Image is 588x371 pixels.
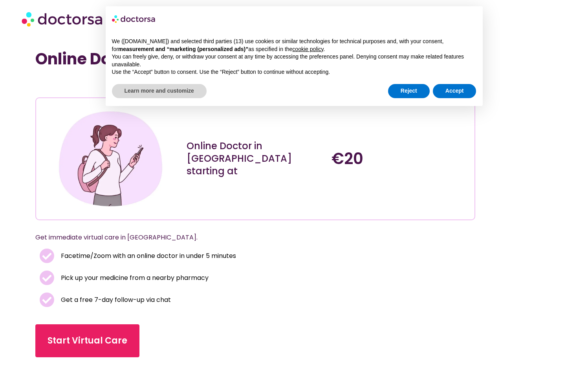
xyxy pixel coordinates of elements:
[48,334,127,347] span: Start Virtual Care
[292,46,323,52] a: cookie policy
[35,232,456,243] p: Get immediate virtual care in [GEOGRAPHIC_DATA].
[112,53,476,68] p: You can freely give, deny, or withdraw your consent at any time by accessing the preferences pane...
[59,250,236,261] span: Facetime/Zoom with an online doctor in under 5 minutes
[56,104,165,214] img: Illustration depicting a young woman in a casual outfit, engaged with her smartphone. She has a p...
[59,272,209,283] span: Pick up your medicine from a nearby pharmacy
[187,140,324,177] div: Online Doctor in [GEOGRAPHIC_DATA] starting at
[388,84,430,98] button: Reject
[35,324,139,357] a: Start Virtual Care
[112,13,156,25] img: logo
[59,294,171,305] span: Get a free 7-day follow-up via chat
[118,46,248,52] strong: measurement and “marketing (personalized ads)”
[112,68,476,76] p: Use the “Accept” button to consent. Use the “Reject” button to continue without accepting.
[433,84,476,98] button: Accept
[39,80,157,90] iframe: Customer reviews powered by Trustpilot
[332,149,469,168] h4: €20
[35,49,475,68] h1: Online Doctor Near Me [GEOGRAPHIC_DATA]
[112,84,207,98] button: Learn more and customize
[112,38,476,53] p: We ([DOMAIN_NAME]) and selected third parties (13) use cookies or similar technologies for techni...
